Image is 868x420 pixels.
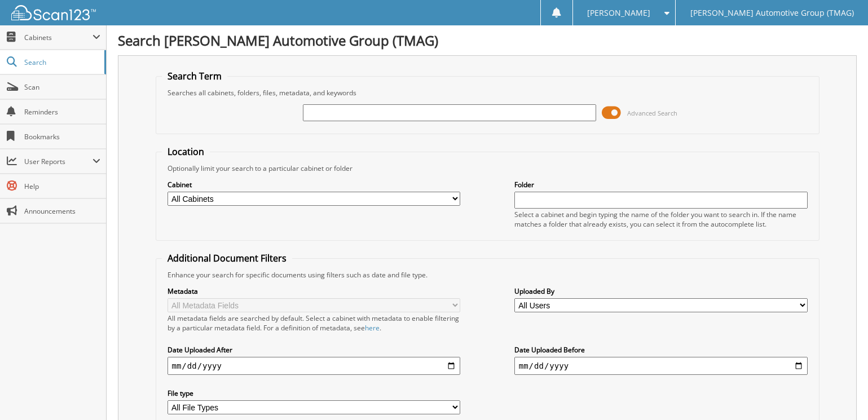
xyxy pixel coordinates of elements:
span: Cabinets [24,33,92,42]
label: Cabinet [168,180,461,189]
legend: Additional Document Filters [162,252,292,264]
input: start [168,357,461,375]
div: All metadata fields are searched by default. Select a cabinet with metadata to enable filtering b... [168,313,461,333]
div: Optionally limit your search to a particular cabinet or folder [162,163,813,173]
span: Bookmarks [24,132,100,142]
label: File type [168,388,461,398]
span: Help [24,182,100,191]
label: Metadata [168,286,461,296]
img: scan123-logo-white.svg [11,5,96,20]
span: [PERSON_NAME] [587,10,650,16]
label: Date Uploaded After [168,345,461,355]
span: Announcements [24,206,100,216]
label: Date Uploaded Before [514,345,808,355]
legend: Location [162,145,210,158]
legend: Search Term [162,70,227,82]
div: Select a cabinet and begin typing the name of the folder you want to search in. If the name match... [514,210,808,229]
span: Search [24,58,99,67]
span: Scan [24,82,100,92]
label: Uploaded By [514,286,808,296]
span: User Reports [24,157,92,166]
div: Searches all cabinets, folders, files, metadata, and keywords [162,88,813,98]
span: Reminders [24,107,100,117]
a: here [365,323,380,333]
h1: Search [PERSON_NAME] Automotive Group (TMAG) [118,31,857,50]
input: end [514,357,808,375]
span: [PERSON_NAME] Automotive Group (TMAG) [690,10,854,16]
label: Folder [514,180,808,189]
span: Advanced Search [627,109,677,117]
div: Enhance your search for specific documents using filters such as date and file type. [162,270,813,280]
